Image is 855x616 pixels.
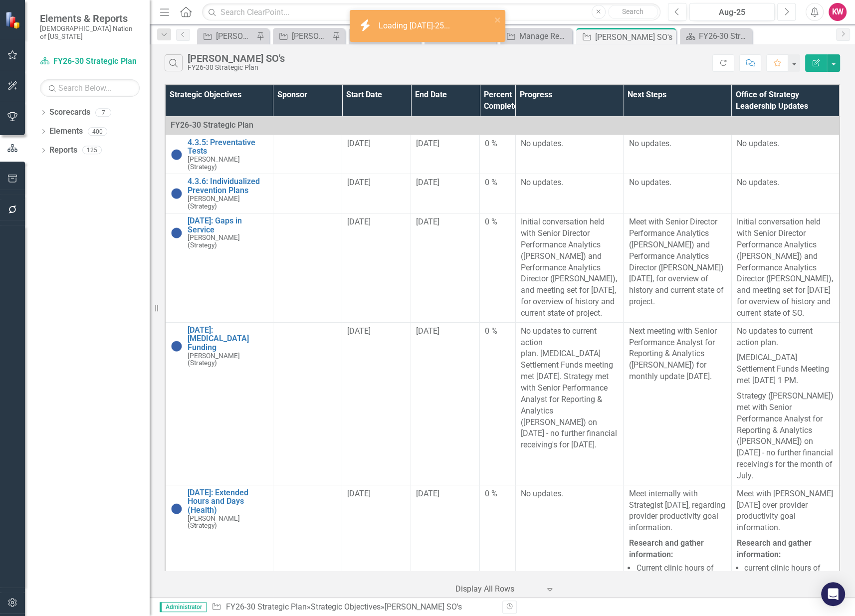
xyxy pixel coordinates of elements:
[485,488,510,500] div: 0 %
[273,213,342,323] td: Double-Click to Edit
[347,217,371,226] span: [DATE]
[171,340,183,352] img: Not Started
[347,489,371,498] span: [DATE]
[737,538,812,559] strong: Research and gather information:
[342,213,411,323] td: Double-Click to Edit
[171,188,183,200] img: Not Started
[165,213,273,323] td: Double-Click to Edit Right Click for Context Menu
[165,322,273,485] td: Double-Click to Edit Right Click for Context Menu
[82,146,102,155] div: 125
[416,326,439,336] span: [DATE]
[411,174,480,213] td: Double-Click to Edit
[480,213,516,323] td: Double-Click to Edit
[521,216,618,319] p: Initial conversation held with Senior Director Performance Analytics ([PERSON_NAME]) and Performa...
[49,126,83,137] a: Elements
[595,31,673,43] div: [PERSON_NAME] SO's
[821,582,845,606] div: Open Intercom Messenger
[624,135,731,174] td: Double-Click to Edit
[731,322,840,485] td: Double-Click to Edit
[629,138,726,152] p: No updates.
[521,326,618,464] p: No updates to current action plan. [MEDICAL_DATA] Settlement Funds meeting met [DATE]. Strategy m...
[347,139,371,148] span: [DATE]
[737,389,834,482] p: Strategy ([PERSON_NAME]) met with Senior Performance Analyst for Reporting & Analytics ([PERSON_N...
[188,352,268,367] small: [PERSON_NAME] (Strategy)
[699,30,749,42] div: FY26-30 Strategic Plan
[411,322,480,485] td: Double-Click to Edit
[411,135,480,174] td: Double-Click to Edit
[171,503,183,515] img: Not Started
[171,149,183,161] img: Not Started
[416,178,439,187] span: [DATE]
[188,64,285,71] div: FY26-30 Strategic Plan
[480,174,516,213] td: Double-Click to Edit
[636,563,726,586] li: Current clinic hours of each location
[95,108,111,117] div: 7
[165,174,273,213] td: Double-Click to Edit Right Click for Context Menu
[188,53,285,64] div: [PERSON_NAME] SO's
[188,195,268,210] small: [PERSON_NAME] (Strategy)
[416,217,439,226] span: [DATE]
[40,79,140,97] input: Search Below...
[485,326,510,337] div: 0 %
[212,602,495,613] div: » »
[273,322,342,485] td: Double-Click to Edit
[188,515,268,530] small: [PERSON_NAME] (Strategy)
[485,216,510,228] div: 0 %
[629,538,703,559] strong: Research and gather information:
[515,322,623,485] td: Double-Click to Edit
[347,178,371,187] span: [DATE]
[40,12,140,24] span: Elements & Reports
[515,174,623,213] td: Double-Click to Edit
[273,135,342,174] td: Double-Click to Edit
[829,3,847,21] button: KW
[494,14,501,25] button: close
[160,602,207,612] span: Administrator
[622,7,643,15] span: Search
[5,11,22,28] img: ClearPoint Strategy
[624,213,731,323] td: Double-Click to Edit
[310,602,380,612] a: Strategic Objectives
[744,563,834,586] li: current clinic hours of each location
[480,135,516,174] td: Double-Click to Edit
[49,107,90,118] a: Scorecards
[411,213,480,323] td: Double-Click to Edit
[485,138,510,150] div: 0 %
[521,488,618,500] p: No updates.
[416,139,439,148] span: [DATE]
[480,322,516,485] td: Double-Click to Edit
[49,145,77,156] a: Reports
[188,234,268,249] small: [PERSON_NAME] (Strategy)
[342,322,411,485] td: Double-Click to Edit
[40,56,140,67] a: FY26-30 Strategic Plan
[515,213,623,323] td: Double-Click to Edit
[682,30,749,42] a: FY26-30 Strategic Plan
[629,326,726,383] p: Next meeting with Senior Performance Analyst for Reporting & Analytics ([PERSON_NAME]) for monthl...
[689,3,775,21] button: Aug-25
[737,216,834,319] p: Initial conversation held with Senior Director Performance Analytics ([PERSON_NAME]) and Performa...
[275,30,330,42] a: [PERSON_NAME]'s Team SO's
[342,174,411,213] td: Double-Click to Edit
[731,174,840,213] td: Double-Click to Edit
[40,24,140,41] small: [DEMOGRAPHIC_DATA] Nation of [US_STATE]
[188,177,268,195] a: 4.3.6: Individualized Prevention Plans
[225,602,306,612] a: FY26-30 Strategic Plan
[202,3,660,21] input: Search ClearPoint...
[188,138,268,156] a: 4.3.5: Preventative Tests
[515,135,623,174] td: Double-Click to Edit
[629,488,726,536] p: Meet internally with Strategist [DATE], regarding provider productivity goal information.
[379,20,452,32] div: Loading [DATE]-25...
[292,30,330,42] div: [PERSON_NAME]'s Team SO's
[273,174,342,213] td: Double-Click to Edit
[188,326,268,352] a: [DATE]: [MEDICAL_DATA] Funding
[165,135,273,174] td: Double-Click to Edit Right Click for Context Menu
[171,227,183,239] img: Not Started
[342,135,411,174] td: Double-Click to Edit
[347,326,371,336] span: [DATE]
[519,30,570,42] div: Manage Reports
[88,127,107,136] div: 400
[521,177,618,189] p: No updates.
[216,30,254,42] div: [PERSON_NAME] SO's (three-month view)
[188,488,268,515] a: [DATE]: Extended Hours and Days (Health)
[485,177,510,189] div: 0 %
